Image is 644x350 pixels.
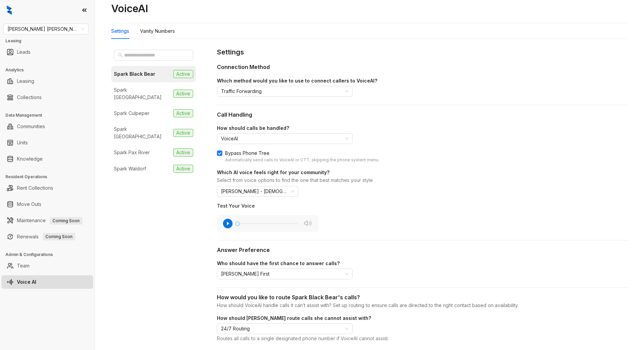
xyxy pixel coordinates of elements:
div: Call Handling [217,111,628,119]
span: Active [173,70,193,78]
li: Leads [1,45,93,59]
h3: Analytics [5,67,95,73]
a: Voice AI [17,275,36,289]
div: Test Your Voice [217,202,353,210]
div: Settings [111,27,129,35]
div: How should [PERSON_NAME] route calls she cannot assist with? [217,314,628,322]
h3: Data Management [5,112,95,118]
h3: Leasing [5,38,95,44]
li: Voice AI [1,275,93,289]
div: Select from voice options to find the one that best matches your style [217,177,628,185]
span: Active [173,90,193,98]
div: Who should have the first chance to answer calls? [217,260,628,267]
span: Active [173,165,193,173]
a: RenewalsComing Soon [17,230,75,243]
li: Communities [1,120,93,133]
h3: Admin & Configurations [5,252,95,258]
img: logo [7,5,12,15]
a: Units [17,136,28,149]
span: Traffic Forwarding [221,86,348,96]
li: Knowledge [1,152,93,166]
span: Gates Hudson [7,24,84,34]
div: Spark Black Bear [114,70,155,78]
span: VoiceAI [221,134,348,144]
li: Team [1,259,93,273]
div: Spark Pax River [114,149,150,156]
h3: Resident Operations [5,174,95,180]
span: search [118,53,123,57]
a: Leasing [17,74,34,88]
div: Connection Method [217,63,628,71]
li: Renewals [1,230,93,243]
div: Which AI voice feels right for your community? [217,169,628,176]
a: Rent Collections [17,181,53,195]
div: Which method would you like to use to connect callers to VoiceAI? [217,77,628,85]
span: Coming Soon [50,217,82,225]
a: Knowledge [17,152,43,166]
span: Natasha - American Female [221,186,294,196]
span: Coming Soon [43,233,75,240]
a: Team [17,259,29,273]
div: Answer Preference [217,246,628,254]
div: Spark Waldorf [114,165,146,172]
div: Spark Culpeper [114,110,149,117]
li: Move Outs [1,197,93,211]
li: Collections [1,91,93,104]
li: Maintenance [1,214,93,227]
a: Move Outs [17,197,41,211]
span: Bypass Phone Tree [222,149,382,163]
div: Spark [GEOGRAPHIC_DATA] [114,125,170,140]
span: 24/7 Routing [221,324,348,334]
h2: VoiceAI [111,2,148,15]
a: Collections [17,91,42,104]
div: Routes all calls to a single designated phone number if VoiceAI cannot assist. [217,335,628,343]
li: Leasing [1,74,93,88]
div: How should calls be handled? [217,124,628,132]
div: Vanity Numbers [140,27,175,35]
a: Leads [17,45,31,59]
span: Active [173,129,193,137]
div: Settings [217,47,628,57]
span: Active [173,148,193,157]
div: Spark [GEOGRAPHIC_DATA] [114,86,170,101]
div: How would you like to route Spark Black Bear's calls? [217,293,628,302]
span: Kelsey Answers First [221,269,348,279]
span: Active [173,109,193,117]
a: Communities [17,120,45,133]
div: Automatically send calls to VoiceAI or CTT, skipping the phone system menu. [225,157,379,163]
div: How should VoiceAI handle calls it can’t assist with? Set up routing to ensure calls are directed... [217,302,628,309]
li: Rent Collections [1,181,93,195]
li: Units [1,136,93,149]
